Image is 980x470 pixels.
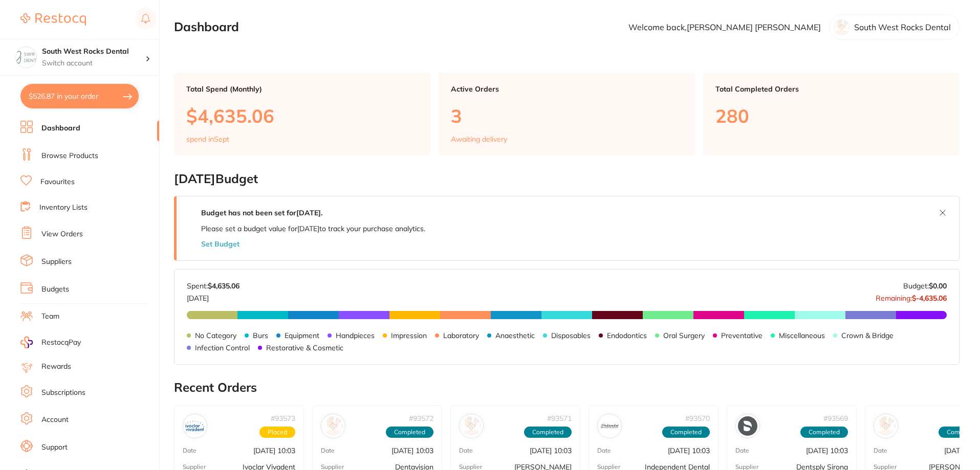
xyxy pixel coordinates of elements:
a: Favourites [40,177,75,187]
a: View Orders [41,229,83,239]
p: Date [459,447,473,454]
a: Subscriptions [41,388,85,398]
a: Browse Products [41,151,98,161]
button: $526.87 in your order [20,84,139,108]
a: Dashboard [41,123,80,133]
p: Oral Surgery [663,331,705,339]
span: RestocqPay [41,338,81,348]
p: [DATE] 10:03 [668,446,710,455]
img: Henry Schein Halas [462,416,481,436]
span: Completed [800,427,848,438]
p: Burs [253,331,268,339]
a: Budgets [41,284,69,295]
p: Date [183,447,197,454]
strong: $-4,635.06 [912,294,947,303]
p: Date [735,447,749,454]
p: spend in Sept [186,135,229,143]
p: [DATE] [187,290,239,302]
h4: South West Rocks Dental [42,47,145,57]
img: Ivoclar Vivadent [185,416,205,436]
p: Switch account [42,58,145,69]
h2: Recent Orders [174,381,960,395]
p: # 93572 [409,414,433,422]
img: Restocq Logo [20,13,86,26]
button: Set Budget [201,240,239,248]
img: South West Rocks Dental [16,47,36,68]
strong: $0.00 [929,281,947,290]
p: Handpieces [336,331,375,339]
p: South West Rocks Dental [854,23,951,32]
a: Restocq Logo [20,8,86,31]
p: Infection Control [195,343,250,351]
strong: Budget has not been set for [DATE] . [201,208,322,217]
p: Date [597,447,611,454]
p: Disposables [551,331,591,339]
h2: [DATE] Budget [174,172,960,186]
p: $4,635.06 [186,105,418,126]
img: Dentsply Sirona [738,416,757,436]
p: [DATE] 10:03 [253,446,295,455]
p: # 93571 [547,414,572,422]
p: 3 [451,105,683,126]
p: Miscellaneous [779,331,825,339]
a: Team [41,311,59,322]
a: Suppliers [41,257,72,267]
img: Adam Dental [876,416,896,436]
a: RestocqPay [20,337,81,348]
a: Support [41,442,68,453]
h2: Dashboard [174,20,239,34]
p: No Category [195,331,236,339]
p: Date [874,447,887,454]
a: Total Spend (Monthly)$4,635.06spend inSept [174,73,430,155]
p: Restorative & Cosmetic [266,343,343,351]
p: Laboratory [443,331,479,339]
p: Preventative [721,331,763,339]
p: Equipment [285,331,319,339]
a: Account [41,415,69,425]
p: # 93569 [823,414,848,422]
img: Dentavision [323,416,343,436]
p: [DATE] 10:03 [806,446,848,455]
p: Remaining: [876,290,947,302]
a: Inventory Lists [39,203,88,213]
img: RestocqPay [20,337,33,348]
p: Date [321,447,335,454]
p: Endodontics [607,331,647,339]
span: Completed [662,427,710,438]
p: Crown & Bridge [841,331,894,339]
span: Placed [259,427,295,438]
p: Please set a budget value for [DATE] to track your purchase analytics. [201,225,425,233]
p: Anaesthetic [495,331,535,339]
p: # 93573 [271,414,295,422]
span: Completed [524,427,572,438]
p: Active Orders [451,85,683,93]
a: Active Orders3Awaiting delivery [439,73,695,155]
p: Budget: [903,282,947,290]
p: [DATE] 10:03 [530,446,572,455]
a: Total Completed Orders280 [703,73,960,155]
p: Total Completed Orders [715,85,947,93]
a: Rewards [41,362,71,372]
p: [DATE] 10:03 [391,446,433,455]
p: # 93570 [685,414,710,422]
strong: $4,635.06 [208,281,239,290]
p: Spent: [187,282,239,290]
p: Total Spend (Monthly) [186,85,418,93]
span: Completed [386,427,433,438]
p: 280 [715,105,947,126]
p: Awaiting delivery [451,135,507,143]
img: Independent Dental [600,416,619,436]
p: Impression [391,331,427,339]
p: Welcome back, [PERSON_NAME] [PERSON_NAME] [628,23,821,32]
